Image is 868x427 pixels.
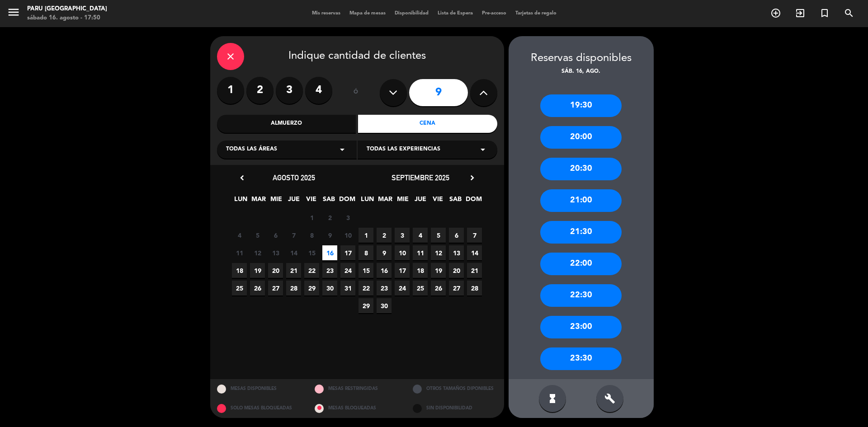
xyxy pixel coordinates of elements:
div: 23:00 [540,316,622,338]
span: 29 [304,281,319,296]
span: DOM [466,194,481,209]
span: 13 [449,245,464,260]
span: 2 [322,210,337,225]
span: 8 [359,245,373,260]
span: 25 [413,281,428,296]
span: 6 [449,228,464,243]
span: LUN [233,194,248,209]
span: 14 [467,245,482,260]
div: Indique cantidad de clientes [217,43,497,70]
span: 20 [268,263,283,278]
span: Lista de Espera [433,11,477,16]
span: 21 [467,263,482,278]
i: arrow_drop_down [337,144,348,155]
span: SAB [448,194,463,209]
span: 18 [413,263,428,278]
span: 9 [377,245,392,260]
span: 12 [250,245,265,260]
span: 31 [340,281,355,296]
span: 13 [268,245,283,260]
span: 16 [322,245,337,260]
span: Mapa de mesas [345,11,390,16]
span: 7 [286,228,301,243]
div: Almuerzo [217,115,356,133]
span: DOM [339,194,354,209]
div: SOLO MESAS BLOQUEADAS [210,399,308,418]
div: 22:30 [540,284,622,307]
i: turned_in_not [819,8,830,19]
i: menu [7,5,20,19]
span: 27 [449,281,464,296]
div: MESAS DISPONIBLES [210,379,308,399]
span: JUE [413,194,428,209]
i: chevron_right [467,173,477,183]
span: MIE [269,194,283,209]
span: 14 [286,245,301,260]
span: 28 [467,281,482,296]
span: 12 [431,245,446,260]
span: 11 [232,245,247,260]
div: sáb. 16, ago. [509,67,654,76]
span: 1 [359,228,373,243]
div: Paru [GEOGRAPHIC_DATA] [27,5,107,14]
span: 16 [377,263,392,278]
i: build [604,393,615,404]
i: search [844,8,854,19]
span: 28 [286,281,301,296]
span: MAR [251,194,266,209]
span: 26 [250,281,265,296]
i: exit_to_app [795,8,806,19]
span: MAR [377,194,392,209]
span: agosto 2025 [273,173,315,182]
span: MIE [395,194,410,209]
span: VIE [430,194,445,209]
span: septiembre 2025 [392,173,449,182]
span: 1 [304,210,319,225]
span: 30 [322,281,337,296]
div: MESAS RESTRINGIDAS [308,379,406,399]
span: 27 [268,281,283,296]
span: 23 [322,263,337,278]
div: SIN DISPONIBILIDAD [406,399,504,418]
i: chevron_left [237,173,247,183]
span: 18 [232,263,247,278]
div: 21:30 [540,221,622,244]
span: 22 [359,281,373,296]
span: Mis reservas [307,11,345,16]
div: 19:30 [540,94,622,117]
span: Pre-acceso [477,11,511,16]
span: 9 [322,228,337,243]
span: 3 [340,210,355,225]
label: 1 [217,77,244,104]
button: menu [7,5,20,22]
div: 20:30 [540,158,622,180]
span: 8 [304,228,319,243]
span: Todas las experiencias [367,145,440,154]
span: Disponibilidad [390,11,433,16]
span: JUE [286,194,301,209]
label: 4 [305,77,332,104]
span: 25 [232,281,247,296]
i: hourglass_full [547,393,558,404]
span: 10 [340,228,355,243]
span: 20 [449,263,464,278]
span: 7 [467,228,482,243]
span: 29 [359,298,373,313]
span: 30 [377,298,392,313]
span: 19 [431,263,446,278]
span: 3 [395,228,410,243]
span: 24 [340,263,355,278]
div: 22:00 [540,253,622,275]
div: OTROS TAMAÑOS DIPONIBLES [406,379,504,399]
label: 3 [276,77,303,104]
span: VIE [304,194,319,209]
span: 19 [250,263,265,278]
div: sábado 16. agosto - 17:50 [27,14,107,23]
span: 5 [431,228,446,243]
i: close [225,51,236,62]
div: ó [341,77,371,108]
i: arrow_drop_down [477,144,488,155]
span: Tarjetas de regalo [511,11,561,16]
span: 6 [268,228,283,243]
div: 21:00 [540,189,622,212]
